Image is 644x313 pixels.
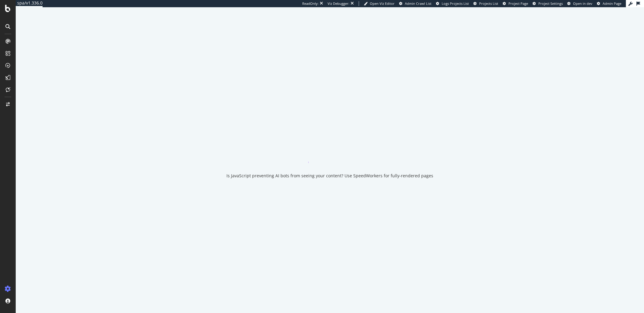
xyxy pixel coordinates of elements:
a: Open Viz Editor [364,1,395,6]
span: Projects List [479,1,498,6]
a: Admin Crawl List [399,1,431,6]
span: Open Viz Editor [370,1,395,6]
a: Project Settings [533,1,563,6]
span: Admin Crawl List [405,1,431,6]
a: Admin Page [597,1,621,6]
a: Logs Projects List [436,1,469,6]
span: Open in dev [573,1,592,6]
div: animation [308,141,352,163]
div: Is JavaScript preventing AI bots from seeing your content? Use SpeedWorkers for fully-rendered pages [226,173,433,179]
div: Viz Debugger: [328,1,349,6]
span: Admin Page [603,1,621,6]
span: Project Page [508,1,528,6]
a: Projects List [473,1,498,6]
a: Open in dev [567,1,592,6]
div: ReadOnly: [302,1,319,6]
span: Logs Projects List [442,1,469,6]
a: Project Page [503,1,528,6]
span: Project Settings [538,1,563,6]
